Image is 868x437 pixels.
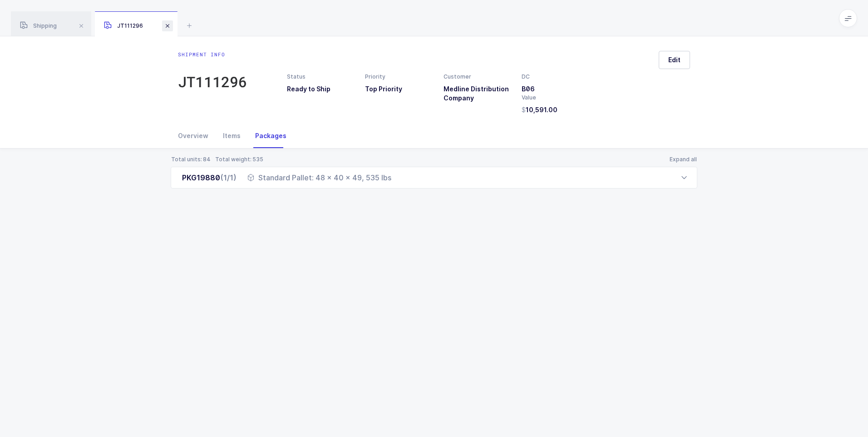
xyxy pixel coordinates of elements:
span: JT111296 [104,22,143,29]
div: Packages [248,124,286,148]
span: (1/1) [220,173,237,182]
button: Expand all [669,156,697,163]
h3: Medline Distribution Company [444,84,511,103]
div: Priority [365,73,432,81]
div: Overview [178,124,216,148]
div: Value [522,94,589,102]
span: Edit [668,55,681,65]
div: Items [216,124,248,148]
button: Edit [659,51,690,69]
div: Standard Pallet: 48 x 40 x 49, 535 lbs [247,172,391,183]
div: Status [287,73,354,81]
div: PKG19880(1/1) Standard Pallet: 48 x 40 x 49, 535 lbs [171,167,697,189]
div: PKG19880 [182,172,237,183]
div: Customer [444,73,511,81]
div: Shipment info [178,51,247,58]
h3: Ready to Ship [287,84,354,94]
span: 10,591.00 [522,105,557,114]
h3: Top Priority [365,84,432,94]
div: DC [522,73,589,81]
h3: B06 [522,84,589,94]
span: Shipping [20,22,57,29]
